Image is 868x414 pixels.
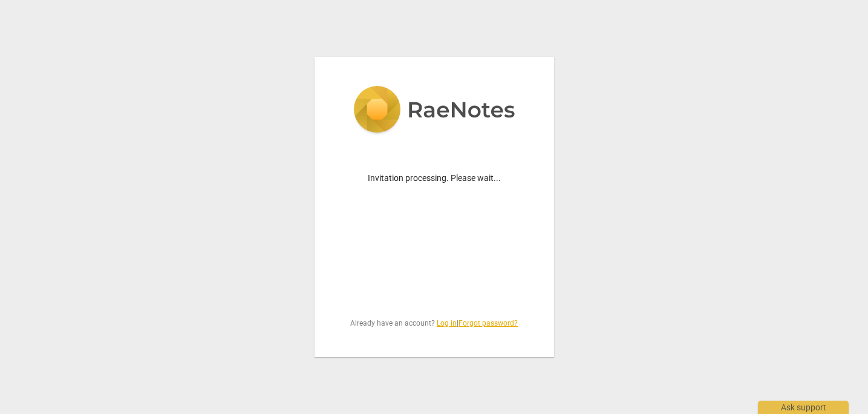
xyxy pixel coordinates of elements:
[458,319,518,327] a: Forgot password?
[437,319,457,327] a: Log in
[344,172,525,185] p: Invitation processing. Please wait...
[353,86,515,136] img: 5ac2273c67554f335776073100b6d88f.svg
[344,318,525,329] span: Already have an account? |
[758,401,849,414] div: Ask support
